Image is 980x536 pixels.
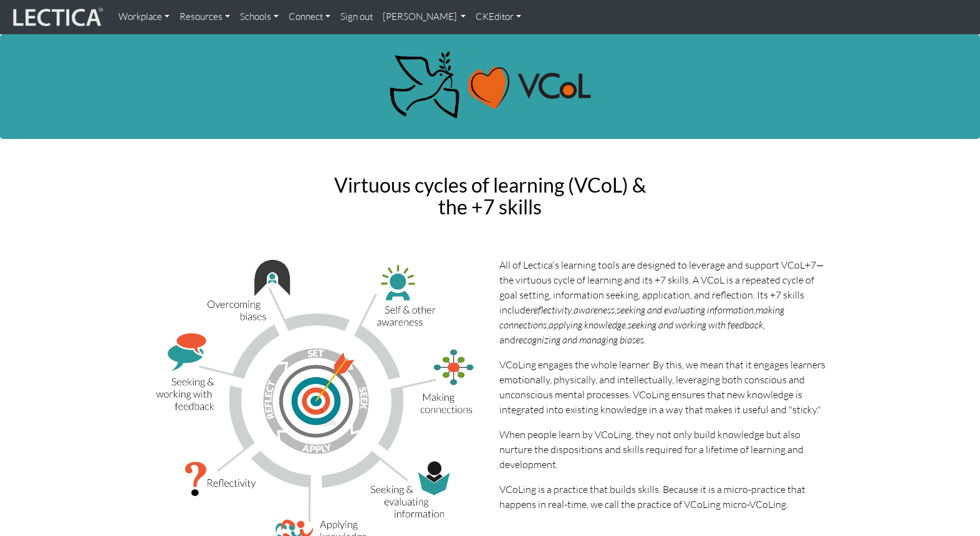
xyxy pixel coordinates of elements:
[617,304,754,316] i: seeking and evaluating information
[175,5,235,29] a: Resources
[574,304,615,316] i: awareness
[327,174,654,218] h2: Virtuous cycles of learning (VCoL) & the +7 skills
[235,5,284,29] a: Schools
[499,482,827,512] p: VCoLing is a practice that builds skills. Because it is a micro-practice that happens in real-tim...
[499,357,827,417] p: VCoLing engages the whole learner. By this, we mean that it engages learners emotionally, physica...
[471,5,526,29] a: CKEditor
[499,257,827,347] p: All of Lectica's learning tools are designed to leverage and support VCoL+7—the virtuous cycle of...
[628,318,763,331] i: seeking and working with feedback
[10,6,103,29] img: lecticalive
[113,5,175,29] a: Workplace
[284,5,335,29] a: Connect
[531,304,572,316] i: reflectivity
[516,333,644,346] i: recognizing and managing biases
[335,5,378,29] a: Sign out
[378,5,471,29] a: [PERSON_NAME]
[499,304,784,331] i: making connections
[499,427,827,472] p: When people learn by VCoLing, they not only build knowledge but also nurture the dispositions and...
[549,318,626,331] i: applying knowledge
